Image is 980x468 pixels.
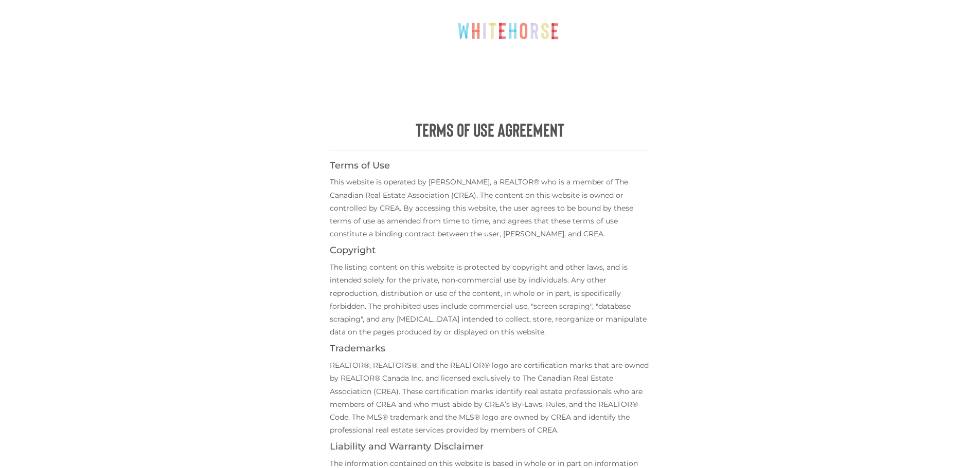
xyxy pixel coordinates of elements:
a: Listings [676,63,737,84]
h4: Trademarks [330,344,650,354]
a: Sell [480,63,521,84]
h1: Terms of Use Agreement [330,119,650,140]
span: Call or Text [PERSON_NAME]: [PHONE_NUMBER] [602,14,762,29]
h4: Copyright [330,246,650,256]
a: About [PERSON_NAME] [534,63,664,84]
a: Call or Text [PERSON_NAME]: [PHONE_NUMBER] [590,8,774,35]
a: Home [244,63,286,84]
a: Explore Whitehorse [298,63,412,84]
a: Buy [424,63,467,84]
nav: Menu [207,63,773,84]
h4: Liability and Warranty Disclaimer [330,442,650,452]
p: This website is operated by [PERSON_NAME], a REALTOR® who is a member of The Canadian Real Estate... [330,176,650,240]
p: REALTOR®, REALTORS®, and the REALTOR® logo are certification marks that are owned by REALTOR® Can... [330,359,650,437]
p: The listing content on this website is protected by copyright and other laws, and is intended sol... [330,261,650,339]
h4: Terms of Use [330,161,650,171]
